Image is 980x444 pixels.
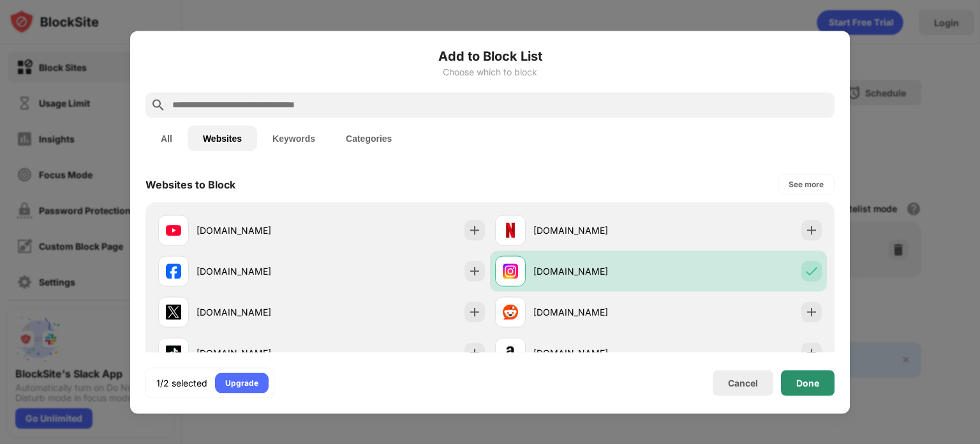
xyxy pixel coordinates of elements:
img: favicons [503,263,518,279]
div: Upgrade [225,376,258,389]
img: favicons [503,345,518,360]
div: Done [796,378,819,388]
div: Websites to Block [145,178,235,190]
h6: Add to Block List [145,46,835,65]
button: Keywords [257,125,330,151]
img: favicons [166,304,181,319]
div: [DOMAIN_NAME] [197,224,322,237]
div: [DOMAIN_NAME] [533,346,658,360]
img: favicons [166,345,181,360]
div: See more [789,178,824,190]
img: favicons [503,304,518,319]
div: [DOMAIN_NAME] [533,264,658,278]
img: favicons [503,222,518,238]
div: [DOMAIN_NAME] [533,224,658,237]
div: [DOMAIN_NAME] [533,305,658,319]
div: [DOMAIN_NAME] [197,346,322,360]
div: [DOMAIN_NAME] [197,305,322,319]
button: Websites [188,125,257,151]
img: favicons [166,222,181,238]
img: favicons [166,263,181,279]
button: All [145,125,188,151]
div: [DOMAIN_NAME] [197,264,322,278]
img: search.svg [151,97,166,112]
div: 1/2 selected [156,376,207,389]
div: Cancel [728,378,758,388]
button: Categories [330,125,407,151]
div: Choose which to block [145,66,835,77]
